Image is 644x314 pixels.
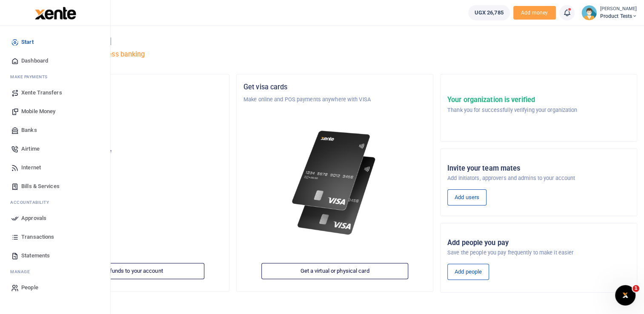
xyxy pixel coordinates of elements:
[7,177,103,196] a: Bills & Services
[513,9,556,15] a: Add money
[261,263,409,280] a: Get a virtual or physical card
[468,5,510,20] a: UGX 26,785
[21,182,60,191] span: Bills & Services
[581,5,597,20] img: profile-user
[21,251,50,260] span: Statements
[615,285,635,305] iframe: Intercom live chat
[7,228,103,246] a: Transactions
[14,268,30,275] span: anage
[14,74,48,80] span: ake Payments
[40,158,222,166] h5: UGX 26,785
[21,126,37,134] span: Banks
[447,264,489,280] a: Add people
[7,51,103,70] a: Dashboard
[21,145,40,153] span: Airtime
[465,5,513,20] li: Wallet ballance
[447,96,577,104] h5: Your organization is verified
[35,7,76,20] img: logo-large
[447,164,630,173] h5: Invite your team mates
[40,116,222,124] h5: Account
[21,57,48,65] span: Dashboard
[32,50,637,59] h5: Welcome to better business banking
[447,239,630,247] h5: Add people you pay
[7,33,103,51] a: Start
[243,83,426,91] h5: Get visa cards
[513,6,556,20] li: Toup your wallet
[289,124,381,242] img: xente-_physical_cards.png
[17,199,49,206] span: countability
[513,6,556,20] span: Add money
[447,189,487,206] a: Add users
[633,285,639,292] span: 1
[7,140,103,158] a: Airtime
[447,106,577,114] p: Thank you for successfully verifying your organization
[7,265,103,278] li: M
[21,233,54,241] span: Transactions
[21,88,62,97] span: Xente Transfers
[40,83,222,91] h5: Organization
[40,128,222,137] p: Product Tests
[21,283,38,292] span: People
[600,12,637,20] span: Product Tests
[7,196,103,209] li: Ac
[21,38,34,46] span: Start
[7,158,103,177] a: Internet
[7,121,103,140] a: Banks
[7,209,103,228] a: Approvals
[7,246,103,265] a: Statements
[32,303,637,312] h4: Make a transaction
[243,95,426,104] p: Make online and POS payments anywhere with VISA
[21,163,41,172] span: Internet
[57,263,205,280] a: Add funds to your account
[600,6,637,13] small: [PERSON_NAME]
[21,214,46,223] span: Approvals
[447,248,630,257] p: Save the people you pay frequently to make it easier
[7,278,103,297] a: People
[475,9,504,17] span: UGX 26,785
[34,9,76,16] a: logo-small logo-large logo-large
[21,107,55,116] span: Mobile Money
[32,37,637,46] h4: Hello [PERSON_NAME]
[40,95,222,104] p: Xente Test Limited
[7,102,103,121] a: Mobile Money
[7,83,103,102] a: Xente Transfers
[7,70,103,83] li: M
[581,5,637,20] a: profile-user [PERSON_NAME] Product Tests
[40,147,222,156] p: Your current account balance
[447,174,630,183] p: Add initiators, approvers and admins to your account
